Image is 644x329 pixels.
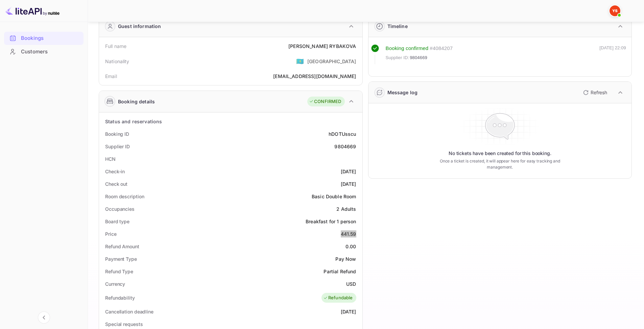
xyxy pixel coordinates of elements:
[105,143,130,150] div: Supplier ID
[105,255,137,262] div: Payment Type
[599,45,626,64] div: [DATE] 22:09
[105,321,143,328] div: Special requests
[105,218,129,225] div: Board type
[341,308,356,315] div: [DATE]
[341,230,356,237] div: 441.59
[105,118,162,125] div: Status and reservations
[105,155,116,162] div: HCN
[105,73,117,80] div: Email
[341,180,356,187] div: [DATE]
[345,243,356,250] div: 0.00
[105,243,139,250] div: Refund Amount
[105,180,127,187] div: Check out
[21,48,80,56] div: Customers
[334,143,356,150] div: 9804669
[324,268,356,275] div: Partial Refund
[430,45,453,52] div: # 4084207
[306,218,356,225] div: Breakfast for 1 person
[346,280,356,287] div: USD
[309,98,341,105] div: CONFIRMED
[105,280,125,287] div: Currency
[591,89,607,96] p: Refresh
[105,43,126,50] div: Full name
[4,32,84,44] a: Bookings
[118,98,155,105] div: Booking details
[105,168,125,175] div: Check-in
[105,58,129,65] div: Nationality
[323,295,353,301] div: Refundable
[273,73,356,80] div: [EMAIL_ADDRESS][DOMAIN_NAME]
[105,230,117,237] div: Price
[312,193,356,200] div: Basic Double Room
[386,54,409,61] span: Supplier ID:
[288,43,356,50] div: [PERSON_NAME] RYBAKOVA
[105,268,133,275] div: Refund Type
[449,150,551,157] p: No tickets have been created for this booking.
[386,45,429,52] div: Booking confirmed
[4,45,84,58] a: Customers
[296,55,304,67] span: United States
[38,311,50,324] button: Collapse navigation
[307,58,356,65] div: [GEOGRAPHIC_DATA]
[579,87,610,98] button: Refresh
[5,5,59,16] img: LiteAPI logo
[105,193,144,200] div: Room description
[105,308,153,315] div: Cancellation deadline
[105,130,129,137] div: Booking ID
[387,89,418,96] div: Message log
[105,205,135,212] div: Occupancies
[118,23,161,30] div: Guest information
[105,294,135,301] div: Refundability
[341,168,356,175] div: [DATE]
[4,32,84,45] div: Bookings
[4,45,84,58] div: Customers
[21,34,80,42] div: Bookings
[329,130,356,137] div: hDOTUsscu
[387,23,408,30] div: Timeline
[429,158,571,170] p: Once a ticket is created, it will appear here for easy tracking and management.
[410,54,427,61] span: 9804669
[336,205,356,212] div: 2 Adults
[610,5,620,16] img: Yandex Support
[335,255,356,262] div: Pay Now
